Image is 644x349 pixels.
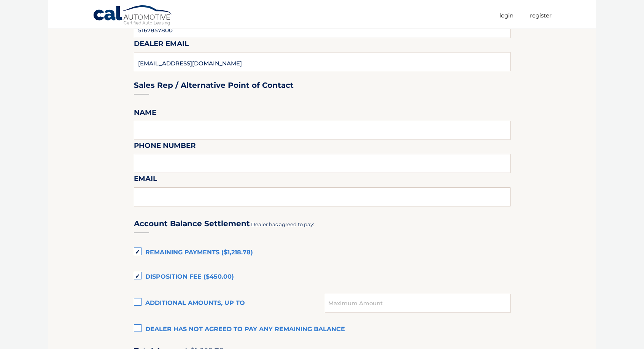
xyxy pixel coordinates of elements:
label: Additional amounts, up to [134,296,325,311]
label: Phone Number [134,140,196,154]
label: Disposition Fee ($450.00) [134,270,510,285]
a: Register [530,9,552,22]
input: Maximum Amount [325,294,510,313]
label: Dealer Email [134,38,189,52]
h3: Account Balance Settlement [134,219,250,228]
a: Login [499,9,514,22]
span: Dealer has agreed to pay: [251,221,314,227]
label: Name [134,107,156,121]
label: Remaining Payments ($1,218.78) [134,245,510,260]
h3: Sales Rep / Alternative Point of Contact [134,81,294,90]
a: Cal Automotive [93,5,173,27]
label: Dealer has not agreed to pay any remaining balance [134,322,510,337]
label: Email [134,173,157,187]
